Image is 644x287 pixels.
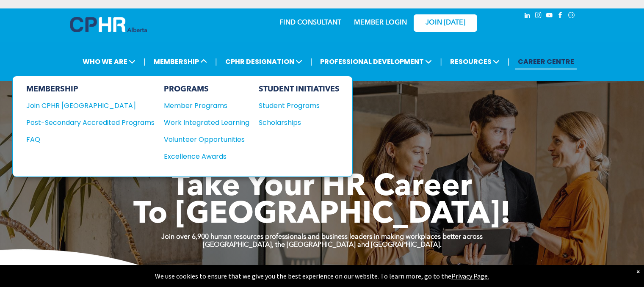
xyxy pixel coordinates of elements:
[448,54,502,69] span: RESOURCES
[164,85,249,94] div: PROGRAMS
[508,53,510,70] li: |
[80,54,138,69] span: WHO WE ARE
[310,53,312,70] li: |
[259,100,332,111] div: Student Programs
[164,100,241,111] div: Member Programs
[164,151,241,162] div: Excellence Awards
[164,151,249,162] a: Excellence Awards
[172,172,472,203] span: Take Your HR Career
[556,11,565,22] a: facebook
[515,54,577,69] a: CAREER CENTRE
[354,19,407,26] a: MEMBER LOGIN
[164,134,241,145] div: Volunteer Opportunities
[70,17,147,32] img: A blue and white logo for cp alberta
[259,117,340,128] a: Scholarships
[426,19,465,27] span: JOIN [DATE]
[161,234,483,240] strong: Join over 6,900 human resources professionals and business leaders in making workplaces better ac...
[259,100,340,111] a: Student Programs
[164,134,249,145] a: Volunteer Opportunities
[545,11,554,22] a: youtube
[440,53,442,70] li: |
[636,267,640,276] div: Dismiss notification
[534,11,543,22] a: instagram
[567,11,576,22] a: Social network
[203,242,442,248] strong: [GEOGRAPHIC_DATA], the [GEOGRAPHIC_DATA] and [GEOGRAPHIC_DATA].
[164,117,249,128] a: Work Integrated Learning
[133,200,511,230] span: To [GEOGRAPHIC_DATA]!
[414,14,477,32] a: JOIN [DATE]
[151,54,210,69] span: MEMBERSHIP
[144,53,146,70] li: |
[279,19,341,26] a: FIND CONSULTANT
[318,54,434,69] span: PROFESSIONAL DEVELOPMENT
[26,134,142,145] div: FAQ
[259,117,332,128] div: Scholarships
[523,11,532,22] a: linkedin
[26,85,155,94] div: MEMBERSHIP
[223,54,305,69] span: CPHR DESIGNATION
[26,100,142,111] div: Join CPHR [GEOGRAPHIC_DATA]
[26,117,142,128] div: Post-Secondary Accredited Programs
[451,272,489,280] a: Privacy Page.
[215,53,217,70] li: |
[26,117,155,128] a: Post-Secondary Accredited Programs
[26,134,155,145] a: FAQ
[164,117,241,128] div: Work Integrated Learning
[26,100,155,111] a: Join CPHR [GEOGRAPHIC_DATA]
[164,100,249,111] a: Member Programs
[259,85,340,94] div: STUDENT INITIATIVES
